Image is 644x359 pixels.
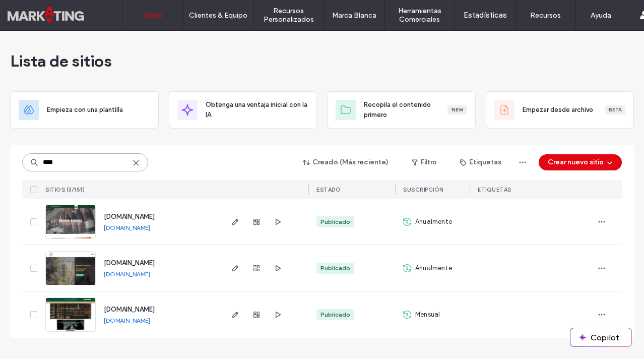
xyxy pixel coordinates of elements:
span: Lista de sitios [10,51,112,71]
div: Obtenga una ventaja inicial con la IA [169,91,317,129]
label: Clientes & Equipo [189,11,247,20]
label: Ayuda [591,11,611,20]
span: Empezar desde archivo [523,105,593,115]
a: [DOMAIN_NAME] [104,213,155,220]
span: Recopila el contenido primero [364,100,447,120]
label: Estadísticas [464,11,507,20]
button: Creado (Más reciente) [294,154,398,170]
label: Sitios [143,11,162,20]
span: Suscripción [403,186,443,193]
a: [DOMAIN_NAME] [104,306,155,313]
div: Publicado [320,217,350,226]
a: [DOMAIN_NAME] [104,224,150,231]
a: [DOMAIN_NAME] [104,259,155,267]
button: Etiquetas [451,154,510,170]
a: [DOMAIN_NAME] [104,270,150,278]
div: Empezar desde archivoBeta [486,91,634,129]
span: Empieza con una plantilla [47,105,123,115]
button: Copilot [570,328,631,346]
span: Ayuda [22,7,50,16]
label: Herramientas Comerciales [384,7,455,24]
button: Crear nuevo sitio [539,154,622,170]
div: Beta [605,105,625,114]
label: Recursos Personalizados [253,7,324,24]
div: Publicado [320,264,350,273]
div: New [447,105,467,114]
label: Recursos [530,11,561,20]
div: Publicado [320,310,350,319]
a: [DOMAIN_NAME] [104,317,150,324]
div: Empieza con una plantilla [10,91,159,129]
span: Obtenga una ventaja inicial con la IA [206,100,309,120]
label: Marca Blanca [332,11,376,20]
button: Filtro [402,154,447,170]
span: ETIQUETAS [478,186,511,193]
span: Mensual [415,310,440,320]
span: SITIOS (3/151) [45,186,85,193]
div: Recopila el contenido primeroNew [327,91,476,129]
span: ESTADO [316,186,341,193]
span: Anualmente [415,217,452,227]
span: Anualmente [415,263,452,273]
